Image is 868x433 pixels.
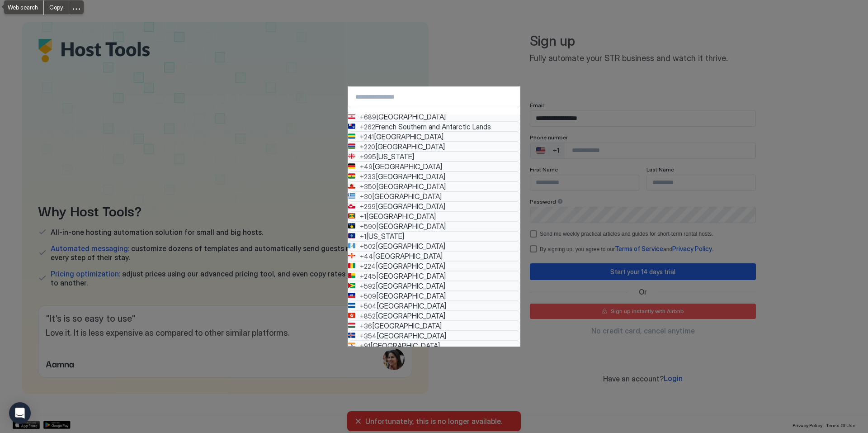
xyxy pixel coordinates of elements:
[376,271,446,281] div: [GEOGRAPHIC_DATA]
[360,163,373,171] div: +49
[348,262,355,270] div: 🇬🇳
[360,153,376,161] div: +995
[9,402,31,424] div: Open Intercom Messenger
[377,331,446,340] div: [GEOGRAPHIC_DATA]
[360,332,377,340] div: +354
[376,152,414,161] div: [US_STATE]
[348,292,355,300] div: 🇭🇹
[348,281,520,291] button: Country Select Item
[360,183,376,191] div: +350
[44,0,69,14] div: Copy
[348,122,520,132] button: Country Select Item
[348,221,520,231] button: Country Select Item
[366,232,404,241] div: [US_STATE]
[348,342,355,350] div: 🇮🇳
[348,172,355,181] div: 🇬🇭
[348,251,520,261] button: Country Select Item
[348,271,520,281] button: Country Select Item
[370,341,440,350] div: [GEOGRAPHIC_DATA]
[375,142,445,151] div: [GEOGRAPHIC_DATA]
[348,231,520,241] button: Country Select Item
[348,272,355,280] div: 🇬🇼
[360,322,372,330] div: +36
[348,142,520,152] button: Country Select Item
[348,171,520,181] button: Country Select Item
[373,252,443,261] div: [GEOGRAPHIC_DATA]
[348,242,355,250] div: 🇬🇹
[348,322,355,330] div: 🇭🇺
[375,122,491,131] div: French Southern and Antarctic Lands
[366,212,436,221] div: [GEOGRAPHIC_DATA]
[360,203,376,211] div: +299
[360,243,376,251] div: +502
[376,202,445,211] div: [GEOGRAPHIC_DATA]
[348,261,520,271] button: Country Select Item
[348,211,520,221] button: Country Select Item
[376,172,445,181] div: [GEOGRAPHIC_DATA]
[348,89,520,105] input: Country Select Search Input
[348,113,355,121] div: 🇵🇫
[348,311,520,321] button: Country Select Item
[348,112,520,122] button: Country Select Item
[360,262,376,271] div: +224
[348,143,355,151] div: 🇬🇲
[348,241,520,251] button: Country Select Item
[360,272,376,281] div: +245
[376,242,445,251] div: [GEOGRAPHIC_DATA]
[348,301,520,311] button: Country Select Item
[348,162,520,171] button: Country Select Item
[348,291,520,301] button: Country Select Item
[360,312,376,320] div: +852
[348,252,355,260] div: 🇬🇬
[348,321,520,331] button: Country Select Item
[348,133,355,141] div: 🇬🇦
[348,123,355,131] div: 🇹🇫
[348,222,355,230] div: 🇬🇵
[376,281,445,290] div: [GEOGRAPHIC_DATA]
[372,192,442,201] div: [GEOGRAPHIC_DATA]
[360,133,374,141] div: +241
[348,191,520,201] button: Country Select Item
[348,332,355,340] div: 🇮🇸
[360,223,376,231] div: +590
[348,232,355,240] div: 🇬🇺
[376,182,446,191] div: [GEOGRAPHIC_DATA]
[360,302,377,310] div: +504
[4,0,43,14] span: Web search
[376,222,446,231] div: [GEOGRAPHIC_DATA]
[360,282,376,290] div: +592
[360,113,376,121] div: +689
[360,342,370,350] div: +91
[360,143,375,151] div: +220
[348,114,520,346] ul: Country Select List
[348,302,355,310] div: 🇭🇳
[348,181,520,191] button: Country Select Item
[360,123,375,131] div: +262
[348,162,355,171] div: 🇩🇪
[348,192,355,200] div: 🇬🇷
[348,201,520,211] button: Country Select Item
[376,311,445,320] div: [GEOGRAPHIC_DATA]
[360,292,376,300] div: +509
[373,162,442,171] div: [GEOGRAPHIC_DATA]
[348,331,520,341] button: Country Select Item
[372,321,442,330] div: [GEOGRAPHIC_DATA]
[360,193,372,201] div: +30
[348,152,520,162] button: Country Select Item
[376,291,446,300] div: [GEOGRAPHIC_DATA]
[376,112,446,121] div: [GEOGRAPHIC_DATA]
[374,132,443,141] div: [GEOGRAPHIC_DATA]
[348,152,355,161] div: 🇬🇪
[348,341,520,351] button: Country Select Item
[348,312,355,320] div: 🇭🇰
[348,212,355,220] div: 🇬🇩
[348,282,355,290] div: 🇬🇾
[360,173,376,181] div: +233
[348,182,355,190] div: 🇬🇮
[348,202,355,210] div: 🇬🇱
[348,132,520,142] button: Country Select Item
[376,262,445,271] div: [GEOGRAPHIC_DATA]
[360,252,373,261] div: +44
[360,213,366,221] div: +1
[377,301,446,310] div: [GEOGRAPHIC_DATA]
